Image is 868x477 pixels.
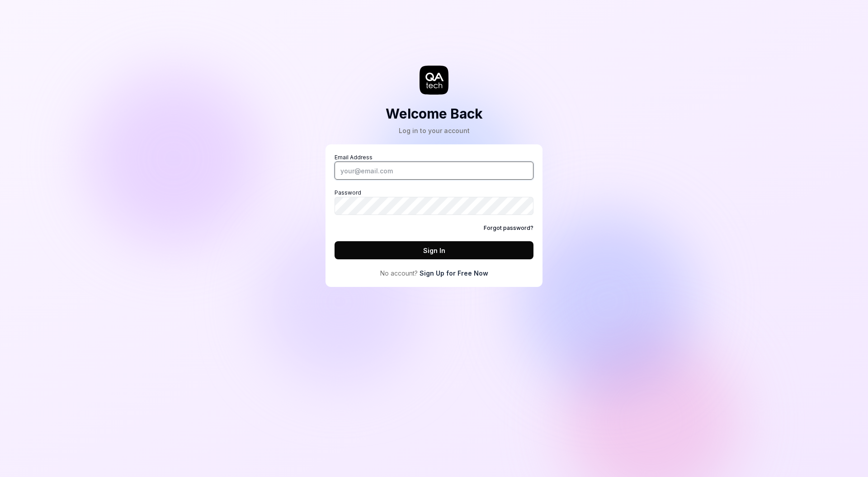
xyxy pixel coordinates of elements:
div: Log in to your account [386,126,483,135]
a: Sign Up for Free Now [420,268,488,278]
input: Email Address [335,162,533,180]
span: No account? [380,268,418,278]
button: Sign In [335,241,533,259]
label: Email Address [335,153,533,180]
h2: Welcome Back [386,104,483,124]
input: Password [335,197,533,215]
label: Password [335,189,533,215]
a: Forgot password? [484,224,533,232]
